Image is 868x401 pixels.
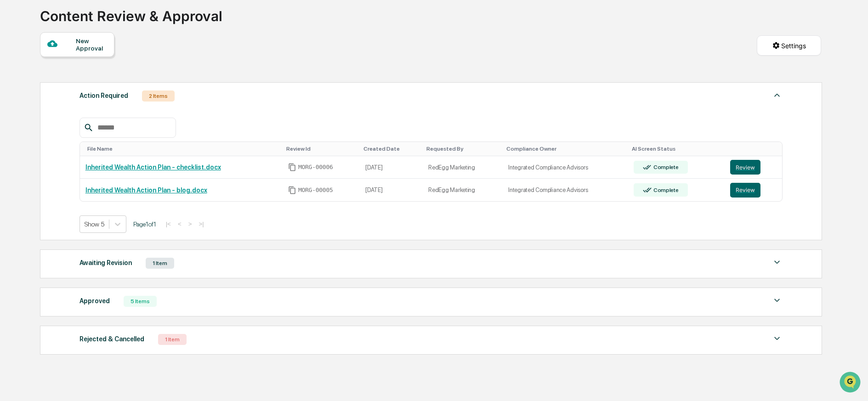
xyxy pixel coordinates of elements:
[286,146,356,152] div: Toggle SortBy
[186,220,195,228] button: >
[175,220,184,228] button: <
[426,146,499,152] div: Toggle SortBy
[146,258,174,269] div: 1 Item
[503,156,628,179] td: Integrated Compliance Advisors
[79,257,132,269] div: Awaiting Revision
[91,156,111,163] span: Pylon
[142,90,175,102] div: 2 Items
[9,117,17,124] div: 🖐️
[730,160,777,175] a: Review
[772,295,783,306] img: caret
[288,186,296,194] span: Copy Id
[9,134,17,141] div: 🔎
[632,146,721,152] div: Toggle SortBy
[6,112,63,129] a: 🖐️Preclearance
[87,146,279,152] div: Toggle SortBy
[9,19,167,34] p: How can we help?
[63,112,118,129] a: 🗄️Attestations
[85,186,207,194] a: Inherited Wealth Action Plan - blog.docx
[652,164,679,170] div: Complete
[298,186,333,194] span: MORG-00005
[360,179,423,201] td: [DATE]
[124,296,157,307] div: 5 Items
[772,333,783,344] img: caret
[730,183,777,198] a: Review
[298,164,333,171] span: MORG-00006
[79,90,128,102] div: Action Required
[772,257,783,268] img: caret
[79,295,110,307] div: Approved
[363,146,419,152] div: Toggle SortBy
[730,183,760,198] button: Review
[839,371,863,395] iframe: Open customer support
[133,220,156,228] span: Page 1 of 1
[506,146,624,152] div: Toggle SortBy
[31,79,116,87] div: We're available if you need us!
[85,164,221,171] a: Inherited Wealth Action Plan - checklist.docx
[79,333,144,345] div: Rejected & Cancelled
[158,334,187,345] div: 1 Item
[652,187,679,193] div: Complete
[360,156,423,179] td: [DATE]
[18,133,58,142] span: Data Lookup
[757,35,821,56] button: Settings
[163,220,174,228] button: |<
[40,0,222,24] div: Content Review & Approval
[423,179,503,201] td: RedEgg Marketing
[288,163,296,171] span: Copy Id
[67,117,74,124] div: 🗄️
[65,155,111,163] a: Powered byPylon
[9,70,26,87] img: 1746055101610-c473b297-6a78-478c-a979-82029cc54cd1
[156,73,167,84] button: Start new chat
[730,160,760,175] button: Review
[772,90,783,101] img: caret
[76,37,107,52] div: New Approval
[503,179,628,201] td: Integrated Compliance Advisors
[732,146,778,152] div: Toggle SortBy
[18,116,59,125] span: Preclearance
[76,116,114,125] span: Attestations
[31,70,151,79] div: Start new chat
[6,130,62,146] a: 🔎Data Lookup
[423,156,503,179] td: RedEgg Marketing
[196,220,207,228] button: >|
